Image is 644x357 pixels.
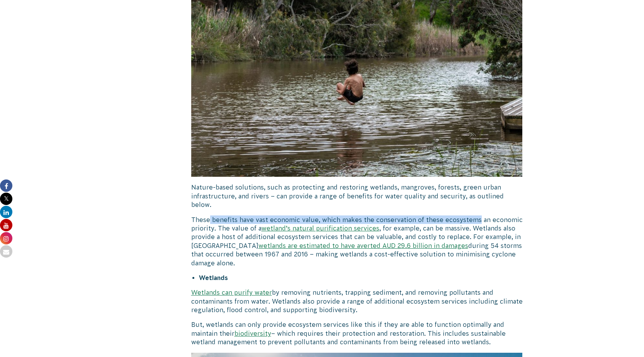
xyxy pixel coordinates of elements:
a: biodiversity [234,330,271,337]
a: wetlands are estimated to have averted AUD 29.6 billion in damages [258,242,468,249]
p: But, wetlands can only provide ecosystem services like this if they are able to function optimall... [191,320,523,346]
p: Nature-based solutions, such as protecting and restoring wetlands, mangroves, forests, green urba... [191,183,523,209]
a: Wetlands can purify water [191,289,272,296]
a: wetland’s natural purification services [262,225,379,232]
p: These benefits have vast economic value, which makes the conservation of these ecosystems an econ... [191,215,523,267]
strong: Wetlands [199,274,228,281]
p: by removing nutrients, trapping sediment, and removing pollutants and contaminants from water. We... [191,288,523,314]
